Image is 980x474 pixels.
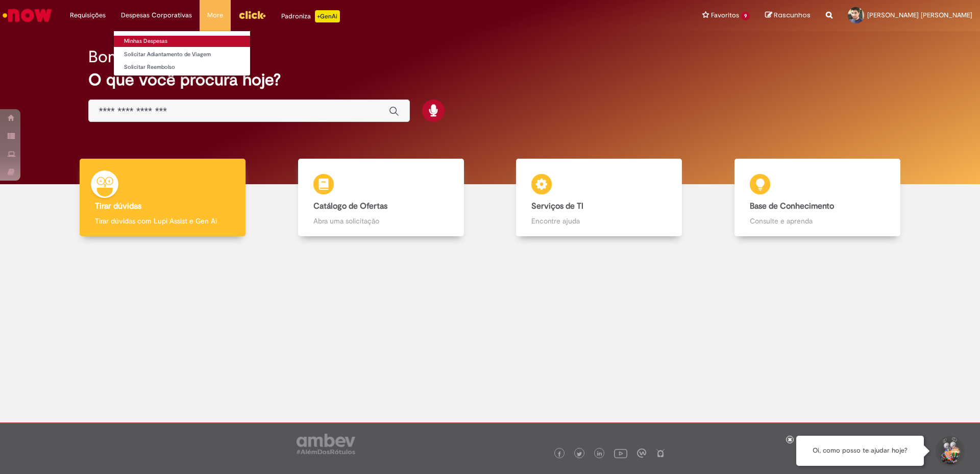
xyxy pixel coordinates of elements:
b: Tirar dúvidas [95,201,141,211]
img: logo_footer_twitter.png [577,452,582,457]
span: More [207,10,223,20]
span: Rascunhos [774,10,811,20]
b: Base de Conhecimento [750,201,834,211]
a: Base de Conhecimento Consulte e aprenda [708,159,927,237]
p: Abra uma solicitação [313,216,449,226]
b: Serviços de TI [531,201,583,211]
div: Oi, como posso te ajudar hoje? [796,436,924,466]
img: logo_footer_naosei.png [656,448,665,458]
img: logo_footer_workplace.png [637,448,646,458]
img: logo_footer_youtube.png [614,446,627,460]
img: ServiceNow [1,5,54,26]
a: Solicitar Reembolso [114,62,250,73]
div: Padroniza [281,10,340,22]
h2: O que você procura hoje? [88,71,892,89]
p: Encontre ajuda [531,216,667,226]
h2: Bom dia, Paullo [88,48,200,66]
span: [PERSON_NAME] [PERSON_NAME] [867,11,972,19]
img: logo_footer_facebook.png [557,452,562,457]
a: Rascunhos [765,11,811,20]
a: Minhas Despesas [114,36,250,47]
a: Tirar dúvidas Tirar dúvidas com Lupi Assist e Gen Ai [54,159,272,237]
a: Serviços de TI Encontre ajuda [490,159,708,237]
p: +GenAi [315,10,340,22]
button: Iniciar Conversa de Suporte [934,436,965,466]
img: logo_footer_linkedin.png [597,451,602,457]
ul: Despesas Corporativas [113,31,251,76]
p: Consulte e aprenda [750,216,885,226]
img: click_logo_yellow_360x200.png [238,7,266,22]
span: Favoritos [711,10,739,20]
span: Despesas Corporativas [121,10,192,20]
p: Tirar dúvidas com Lupi Assist e Gen Ai [95,216,230,226]
span: 9 [741,12,750,20]
b: Catálogo de Ofertas [313,201,387,211]
span: Requisições [70,10,106,20]
img: logo_footer_ambev_rotulo_gray.png [297,434,355,454]
a: Solicitar Adiantamento de Viagem [114,49,250,60]
a: Catálogo de Ofertas Abra uma solicitação [272,159,491,237]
